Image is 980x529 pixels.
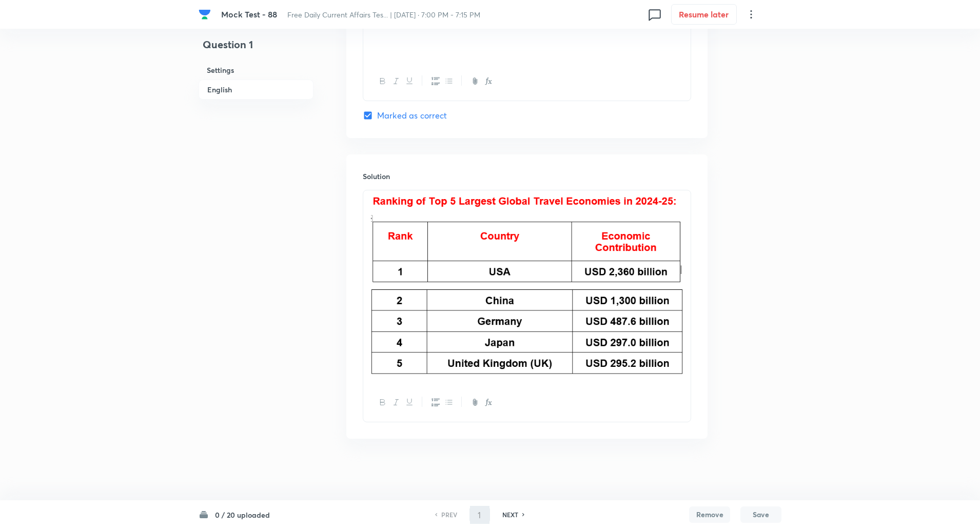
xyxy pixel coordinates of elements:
span: Free Daily Current Affairs Tes... | [DATE] · 7:00 PM - 7:15 PM [287,10,480,19]
h6: Settings [199,61,313,80]
h4: Question 1 [199,37,313,61]
h6: PREV [441,510,457,519]
h6: Solution [363,171,691,182]
h6: English [199,80,313,100]
button: Remove [689,506,730,523]
a: Company Logo [199,8,213,21]
img: 06-09-25-07:55:42-AM [371,287,683,375]
h6: 0 / 20 uploaded [215,510,270,520]
button: Save [740,506,781,523]
button: Resume later [671,4,737,25]
img: 06-09-25-07:55:11-AM [371,197,683,284]
img: Company Logo [199,8,211,21]
h6: NEXT [502,510,518,519]
span: Mock Test - 88 [221,9,277,19]
span: Marked as correct [377,109,447,122]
